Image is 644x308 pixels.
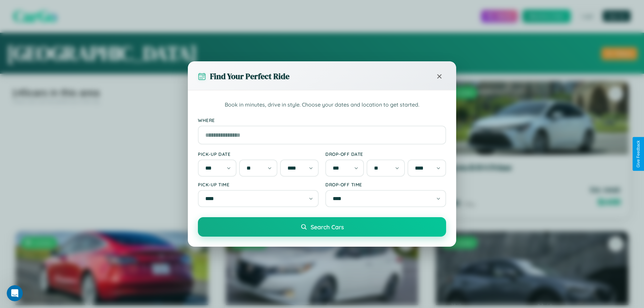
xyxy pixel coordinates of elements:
label: Pick-up Date [198,151,319,157]
button: Search Cars [198,217,446,237]
p: Book in minutes, drive in style. Choose your dates and location to get started. [198,101,446,109]
label: Drop-off Time [325,182,446,187]
label: Drop-off Date [325,151,446,157]
h3: Find Your Perfect Ride [210,71,289,82]
span: Search Cars [311,223,344,231]
label: Pick-up Time [198,182,319,187]
label: Where [198,117,446,123]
